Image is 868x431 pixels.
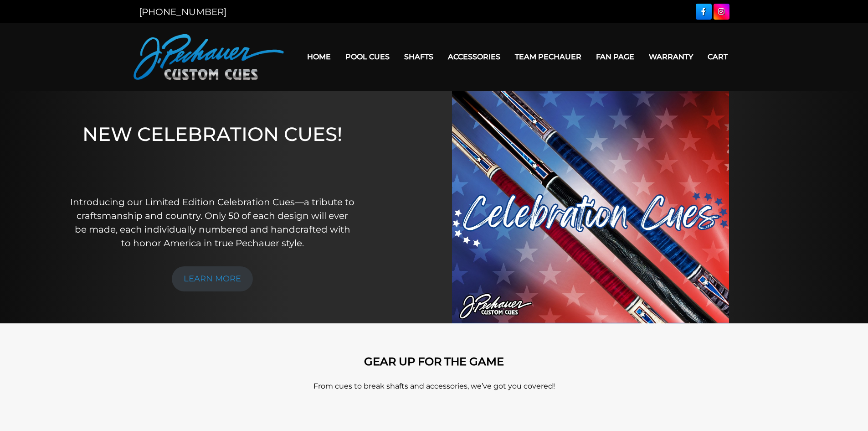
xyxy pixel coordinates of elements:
[700,45,735,68] a: Cart
[508,45,589,68] a: Team Pechauer
[175,381,694,392] p: From cues to break shafts and accessories, we’ve got you covered!
[441,45,508,68] a: Accessories
[172,266,253,291] a: LEARN MORE
[300,45,338,68] a: Home
[642,45,700,68] a: Warranty
[139,6,226,17] a: [PHONE_NUMBER]
[338,45,397,68] a: Pool Cues
[134,34,284,80] img: Pechauer Custom Cues
[70,195,355,250] p: Introducing our Limited Edition Celebration Cues—a tribute to craftsmanship and country. Only 50 ...
[589,45,642,68] a: Fan Page
[397,45,441,68] a: Shafts
[364,355,504,368] strong: GEAR UP FOR THE GAME
[70,123,355,182] h1: NEW CELEBRATION CUES!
